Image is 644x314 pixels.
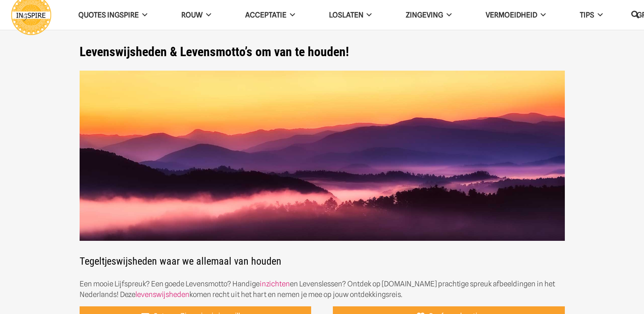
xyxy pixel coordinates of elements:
span: VERMOEIDHEID Menu [537,11,546,19]
a: QUOTES INGSPIREQUOTES INGSPIRE Menu [61,4,164,26]
span: VERMOEIDHEID [486,11,537,19]
span: Zingeving [406,11,443,19]
span: QUOTES INGSPIRE Menu [139,11,147,19]
a: AcceptatieAcceptatie Menu [228,4,312,26]
img: Tegeltjes wijsheden die inspireren! - kijk op ingspire.nl [80,71,565,241]
h1: Levenswijsheden & Levensmotto’s om van te houden! [80,44,565,60]
a: TIPSTIPS Menu [563,4,620,26]
a: ZingevingZingeving Menu [389,4,469,26]
a: levenswijsheden [135,290,189,299]
span: ROUW [181,11,203,19]
a: Zoeken [627,5,644,25]
a: LoslatenLoslaten Menu [312,4,389,26]
span: ROUW Menu [203,11,211,19]
span: QUOTES INGSPIRE [78,11,139,19]
span: Acceptatie [245,11,286,19]
span: Acceptatie Menu [286,11,295,19]
span: Loslaten Menu [364,11,372,19]
span: Loslaten [329,11,364,19]
p: Een mooie Lijfspreuk? Een goede Levensmotto? Handige en Levenslessen? Ontdek op [DOMAIN_NAME] pra... [80,279,565,300]
a: VERMOEIDHEIDVERMOEIDHEID Menu [469,4,563,26]
span: Zingeving Menu [443,11,452,19]
a: inzichten [260,280,290,288]
a: ROUWROUW Menu [164,4,228,26]
span: TIPS Menu [594,11,603,19]
span: TIPS [580,11,594,19]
